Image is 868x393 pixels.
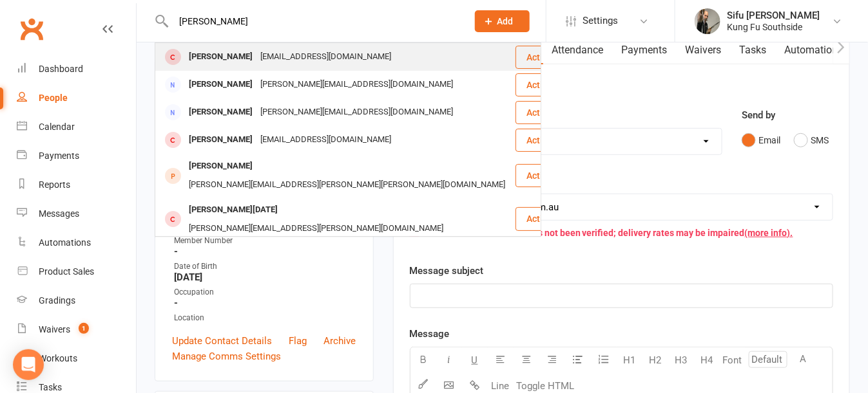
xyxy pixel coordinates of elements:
[462,347,488,373] button: U
[185,103,256,122] div: [PERSON_NAME]
[39,151,79,161] div: Payments
[39,237,91,248] div: Automations
[694,347,720,373] button: H4
[17,228,136,257] a: Automations
[324,333,356,349] a: Archive
[731,35,776,65] a: Tasks
[695,8,720,34] img: thumb_image1520483137.png
[39,266,94,277] div: Product Sales
[174,271,356,283] strong: [DATE]
[17,170,136,199] a: Reports
[727,21,820,33] div: Kung Fu Southside
[613,35,677,65] a: Payments
[791,347,816,373] button: A
[174,246,356,257] strong: -
[720,347,746,373] button: Font
[677,35,731,65] a: Waivers
[410,326,450,342] label: Message
[472,354,478,366] span: U
[17,257,136,286] a: Product Sales
[172,349,281,364] a: Manage Comms Settings
[185,131,256,149] div: [PERSON_NAME]
[516,164,579,187] button: Actions
[583,6,618,35] span: Settings
[39,324,70,334] div: Waivers
[169,12,458,30] input: Search...
[17,84,136,113] a: People
[668,347,694,373] button: H3
[172,333,272,349] a: Update Contact Details
[256,48,395,66] div: [EMAIL_ADDRESS][DOMAIN_NAME]
[475,10,530,32] button: Add
[516,207,579,230] button: Actions
[422,228,473,238] strong: Not verified:
[543,35,613,65] a: Attendance
[185,157,256,176] div: [PERSON_NAME]
[39,179,70,190] div: Reports
[256,103,457,122] div: [PERSON_NAME][EMAIL_ADDRESS][DOMAIN_NAME]
[17,344,136,373] a: Workouts
[516,129,579,152] button: Actions
[17,113,136,142] a: Calendar
[174,286,356,298] div: Occupation
[749,351,787,368] input: Default
[39,64,83,74] div: Dashboard
[174,312,356,324] div: Location
[39,122,75,132] div: Calendar
[617,347,642,373] button: H1
[497,16,514,26] span: Add
[185,219,447,238] div: [PERSON_NAME][EMAIL_ADDRESS][PERSON_NAME][DOMAIN_NAME]
[289,333,307,349] a: Flag
[256,75,457,94] div: [PERSON_NAME][EMAIL_ADDRESS][DOMAIN_NAME]
[794,128,829,152] button: SMS
[727,10,820,21] div: Sifu [PERSON_NAME]
[17,55,136,84] a: Dashboard
[776,35,853,65] a: Automations
[174,260,356,273] div: Date of Birth
[256,131,395,149] div: [EMAIL_ADDRESS][DOMAIN_NAME]
[516,101,579,124] button: Actions
[185,201,282,219] div: [PERSON_NAME][DATE]
[39,382,62,392] div: Tasks
[185,176,509,194] div: [PERSON_NAME][EMAIL_ADDRESS][PERSON_NAME][PERSON_NAME][DOMAIN_NAME]
[742,107,775,123] label: Send by
[742,128,780,152] button: Email
[15,13,48,45] a: Clubworx
[174,235,356,247] div: Member Number
[642,347,668,373] button: H2
[410,263,484,279] label: Message subject
[185,48,256,66] div: [PERSON_NAME]
[17,142,136,170] a: Payments
[17,199,136,228] a: Messages
[79,323,89,334] span: 1
[174,297,356,309] strong: -
[17,315,136,344] a: Waivers 1
[39,208,79,219] div: Messages
[185,75,256,94] div: [PERSON_NAME]
[516,73,579,96] button: Actions
[39,295,75,306] div: Gradings
[39,93,68,103] div: People
[13,349,44,380] div: Open Intercom Messenger
[516,46,579,69] button: Actions
[410,221,833,245] div: This address has not been verified; delivery rates may be impaired
[410,77,833,97] h3: New Message
[39,353,77,363] div: Workouts
[745,228,793,238] a: (more info).
[17,286,136,315] a: Gradings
